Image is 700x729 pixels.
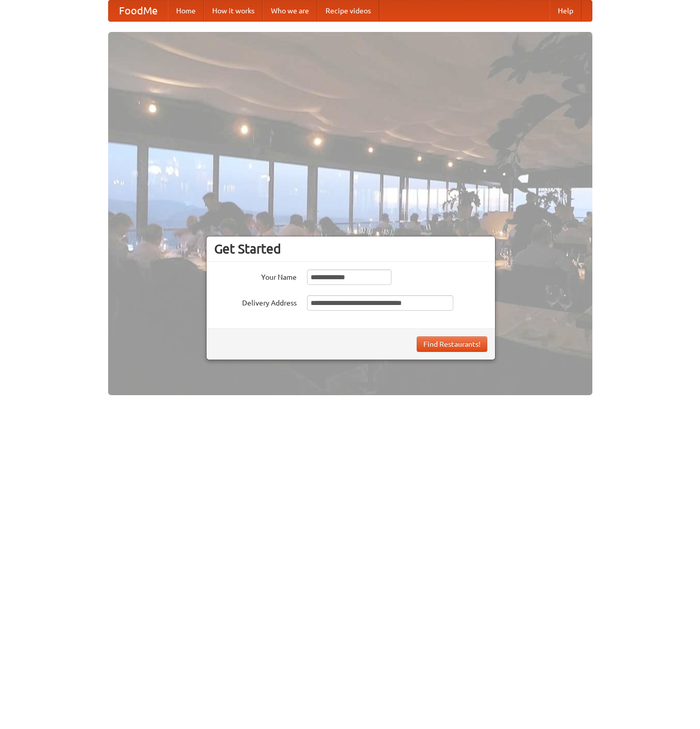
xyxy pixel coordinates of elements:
a: Home [168,1,204,21]
label: Delivery Address [214,295,297,308]
a: How it works [204,1,263,21]
label: Your Name [214,269,297,282]
a: Help [550,1,582,21]
h3: Get Started [214,241,487,257]
a: FoodMe [109,1,168,21]
a: Recipe videos [317,1,379,21]
button: Find Restaurants! [417,336,487,352]
a: Who we are [263,1,317,21]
